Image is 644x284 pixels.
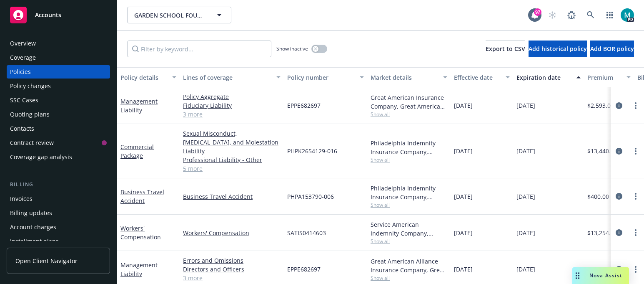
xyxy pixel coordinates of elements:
[587,101,614,110] span: $2,593.00
[7,235,110,248] a: Installment plans
[614,101,624,111] a: circleInformation
[516,101,535,110] span: [DATE]
[7,108,110,121] a: Quoting plans
[120,97,158,114] a: Management Liability
[631,101,641,111] a: more
[276,45,308,52] span: Show inactive
[371,257,447,274] div: Great American Alliance Insurance Company, Great American Insurance Group
[120,143,154,160] a: Commercial Package
[584,67,634,87] button: Premium
[7,180,110,189] div: Billing
[371,73,438,82] div: Market details
[127,41,271,57] input: Filter by keyword...
[601,7,618,23] a: Switch app
[7,206,110,220] a: Billing updates
[287,73,355,82] div: Policy number
[7,150,110,164] a: Coverage gap analysis
[7,94,110,107] a: SSC Cases
[10,37,36,50] div: Overview
[516,265,535,274] span: [DATE]
[371,156,447,163] span: Show all
[7,79,110,93] a: Policy changes
[454,101,473,110] span: [DATE]
[7,122,110,135] a: Contacts
[15,256,78,265] span: Open Client Navigator
[614,146,624,156] a: circleInformation
[614,228,624,238] a: circleInformation
[35,12,61,18] span: Accounts
[287,265,321,274] span: EPPE682697
[454,192,473,201] span: [DATE]
[563,7,580,23] a: Report a Bug
[516,228,535,237] span: [DATE]
[183,256,281,265] a: Errors and Omissions
[614,264,624,274] a: circleInformation
[10,206,52,220] div: Billing updates
[529,45,587,53] span: Add historical policy
[183,129,281,155] a: Sexual Misconduct, [MEDICAL_DATA], and Molestation Liability
[183,192,281,201] a: Business Travel Accident
[631,228,641,238] a: more
[587,265,614,274] span: $2,697.00
[10,51,36,64] div: Coverage
[134,11,206,20] span: GARDEN SCHOOL FOUNDATION
[534,8,541,16] div: 97
[183,274,281,282] a: 3 more
[621,8,634,22] img: photo
[10,192,33,205] div: Invoices
[7,65,110,79] a: Policies
[516,192,535,201] span: [DATE]
[631,264,641,274] a: more
[10,136,54,150] div: Contract review
[529,41,587,57] button: Add historical policy
[590,41,634,57] button: Add BOR policy
[183,92,281,101] a: Policy Aggregate
[614,191,624,201] a: circleInformation
[180,67,284,87] button: Lines of coverage
[183,101,281,110] a: Fiduciary Liability
[590,45,634,53] span: Add BOR policy
[587,228,617,237] span: $13,254.00
[516,147,535,155] span: [DATE]
[451,67,513,87] button: Effective date
[10,94,38,107] div: SSC Cases
[120,188,164,205] a: Business Travel Accident
[454,228,473,237] span: [DATE]
[10,122,34,135] div: Contacts
[284,67,367,87] button: Policy number
[183,110,281,119] a: 3 more
[631,146,641,156] a: more
[631,191,641,201] a: more
[287,228,326,237] span: SATIS0414603
[7,51,110,64] a: Coverage
[183,164,281,173] a: 5 more
[287,147,337,155] span: PHPK2654129-016
[127,7,231,23] button: GARDEN SCHOOL FOUNDATION
[486,45,525,53] span: Export to CSV
[7,221,110,234] a: Account charges
[513,67,584,87] button: Expiration date
[367,67,451,87] button: Market details
[587,147,617,155] span: $13,440.00
[120,73,167,82] div: Policy details
[7,3,110,27] a: Accounts
[7,136,110,150] a: Contract review
[10,108,50,121] div: Quoting plans
[10,235,59,248] div: Installment plans
[544,7,561,23] a: Start snowing
[117,67,180,87] button: Policy details
[7,192,110,205] a: Invoices
[371,238,447,245] span: Show all
[454,147,473,155] span: [DATE]
[516,73,571,82] div: Expiration date
[10,65,31,79] div: Policies
[183,155,281,164] a: Professional Liability - Other
[371,93,447,111] div: Great American Insurance Company, Great American Insurance Group
[454,265,473,274] span: [DATE]
[287,101,321,110] span: EPPE682697
[371,220,447,238] div: Service American Indemnity Company, Service American Indemnity Company, Tangram Insurance Services
[454,73,501,82] div: Effective date
[371,274,447,281] span: Show all
[371,111,447,118] span: Show all
[183,265,281,274] a: Directors and Officers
